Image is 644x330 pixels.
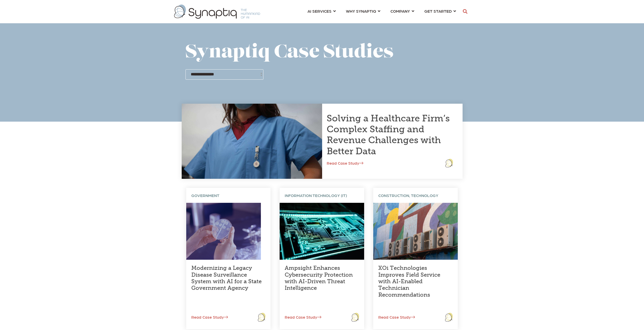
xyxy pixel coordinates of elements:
a: WHY SYNAPTIQ [346,6,380,16]
div: CONSTRUCTION, TECHNOLOGY [373,188,458,203]
span: AI SERVICES [307,8,331,14]
img: logo [445,313,453,321]
span: WHY SYNAPTIQ [346,8,376,14]
div: INFORMATION TECHNOLOGY (IT) [280,188,364,203]
a: COMPANY [390,6,414,16]
nav: menu [302,3,461,21]
a: GET STARTED [424,6,456,16]
img: Laboratory technician holding a sample [186,203,261,260]
h1: Synaptiq Case Studies [185,43,459,63]
a: AI SERVICES [307,6,336,16]
a: XOi Technologies Improves Field Service with AI-Enabled Technician Recommendations [378,265,440,298]
a: Read Case Study [186,315,228,319]
img: logo [258,313,265,321]
a: Modernizing a Legacy Disease Surveillance System with AI for a State Government Agency [191,265,262,291]
div: GOVERNMENT [186,188,271,203]
img: Air conditioning units with a colorful background [373,203,458,260]
a: Ampsight Enhances Cybersecurity Protection with AI-Driven Threat Intelligence [285,265,353,291]
a: Read Case Study [280,315,321,319]
span: COMPANY [390,8,410,14]
a: Solving a Healthcare Firm’s Complex Staffing and Revenue Challenges with Better Data [327,113,450,157]
img: logo [351,313,359,321]
img: logo [445,159,453,167]
a: Read Case Study [327,161,363,165]
a: Read Case Study [373,315,415,319]
img: synaptiq logo-1 [174,5,260,19]
img: Diagram of a computer circuit [280,203,364,260]
span: GET STARTED [424,8,452,14]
